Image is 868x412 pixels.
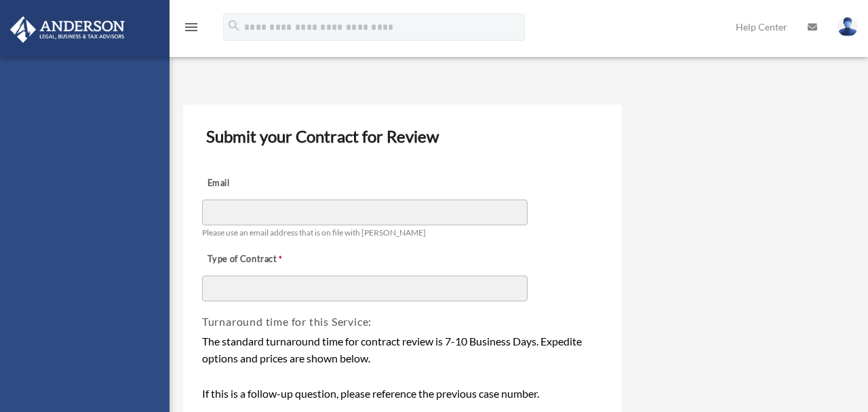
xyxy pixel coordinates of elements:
[202,333,603,402] div: The standard turnaround time for contract review is 7-10 Business Days. Expedite options and pric...
[201,122,604,151] h3: Submit your Contract for Review
[183,19,199,35] i: menu
[6,16,129,43] img: Anderson Advisors Platinum Portal
[202,315,372,328] span: Turnaround time for this Service:
[202,174,338,193] label: Email
[226,18,241,33] i: search
[202,250,338,269] label: Type of Contract
[202,227,426,238] span: Please use an email address that is on file with [PERSON_NAME]
[183,24,199,35] a: menu
[837,17,858,37] img: User Pic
